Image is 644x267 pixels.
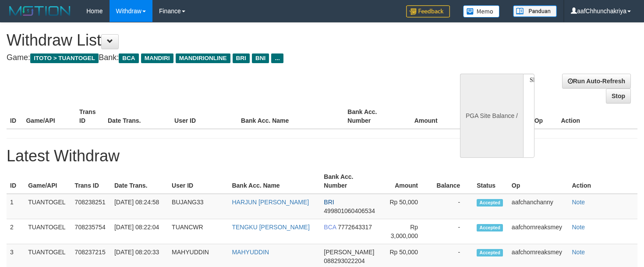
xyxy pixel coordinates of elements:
span: Accepted [477,224,503,231]
span: BCA [119,53,138,63]
span: MANDIRI [141,53,173,63]
a: Note [572,199,585,206]
th: Op [508,169,569,194]
span: 499801060406534 [324,207,375,214]
th: Trans ID [76,104,104,129]
img: panduan.png [513,5,557,17]
th: User ID [171,104,237,129]
td: - [431,194,473,219]
a: TENGKU [PERSON_NAME] [232,224,309,231]
th: Action [569,169,638,194]
td: TUANTOGEL [25,219,71,244]
a: Run Auto-Refresh [562,74,631,89]
td: BUJANG33 [168,194,228,219]
span: Accepted [477,249,503,256]
td: aafchanchanny [508,194,569,219]
span: ITOTO > TUANTOGEL [30,53,99,63]
span: 7772643317 [338,224,372,231]
td: 1 [7,194,25,219]
th: Balance [431,169,473,194]
span: BRI [324,199,334,206]
th: Bank Acc. Number [344,104,397,129]
span: BNI [252,53,269,63]
th: User ID [168,169,228,194]
td: 708238251 [71,194,111,219]
h1: Withdraw List [7,32,421,49]
th: Balance [451,104,500,129]
a: Note [572,249,585,256]
th: ID [7,104,22,129]
span: 088293022204 [324,257,364,264]
td: [DATE] 08:24:58 [111,194,168,219]
a: MAHYUDDIN [232,249,269,256]
th: Bank Acc. Number [320,169,381,194]
td: - [431,219,473,244]
a: Note [572,224,585,231]
th: Amount [382,169,431,194]
span: MANDIRIONLINE [176,53,230,63]
th: Trans ID [71,169,111,194]
td: 2 [7,219,25,244]
td: aafchornreaksmey [508,219,569,244]
img: Feedback.jpg [406,5,450,18]
span: BCA [324,224,336,231]
div: PGA Site Balance / [460,74,523,158]
th: Bank Acc. Name [228,169,320,194]
th: Status [473,169,508,194]
img: Button%20Memo.svg [463,5,500,18]
td: 708235754 [71,219,111,244]
th: Action [557,104,637,129]
th: Game/API [25,169,71,194]
span: Accepted [477,199,503,206]
td: Rp 50,000 [382,194,431,219]
th: Bank Acc. Name [237,104,344,129]
th: ID [7,169,25,194]
td: Rp 3,000,000 [382,219,431,244]
th: Op [531,104,558,129]
h4: Game: Bank: [7,53,421,62]
td: [DATE] 08:22:04 [111,219,168,244]
h1: Latest Withdraw [7,147,637,165]
span: BRI [233,53,250,63]
td: TUANCWR [168,219,228,244]
th: Amount [397,104,451,129]
span: [PERSON_NAME] [324,249,374,256]
th: Date Trans. [111,169,168,194]
th: Game/API [22,104,76,129]
img: MOTION_logo.png [7,4,73,18]
td: TUANTOGEL [25,194,71,219]
a: HARJUN [PERSON_NAME] [232,199,309,206]
span: ... [271,53,283,63]
th: Date Trans. [104,104,171,129]
a: Stop [606,89,631,103]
